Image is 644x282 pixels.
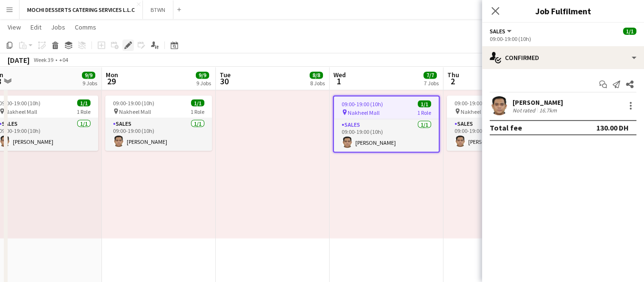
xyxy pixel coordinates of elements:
span: 2 [446,76,459,87]
span: View [8,23,21,31]
app-card-role: Sales1/109:00-19:00 (10h)[PERSON_NAME] [105,118,212,151]
span: 1 Role [77,108,91,115]
span: 1 [332,76,346,87]
span: Nakheel Mall [461,108,493,115]
span: 1 Role [417,109,431,116]
div: 9 Jobs [196,80,211,87]
span: 1/1 [191,99,204,106]
div: [PERSON_NAME] [513,98,563,107]
button: MOCHI DESSERTS CATERING SERVICES L.L.C [20,0,143,19]
span: 9/9 [196,71,209,79]
span: 30 [218,76,231,87]
span: Wed [333,70,346,79]
button: Sales [490,28,513,35]
span: Mon [106,70,118,79]
span: Nakheel Mall [5,108,37,115]
div: 130.00 DH [596,123,629,132]
div: 09:00-19:00 (10h) [490,35,636,42]
a: Edit [27,21,45,33]
h3: Job Fulfilment [482,5,644,17]
span: Tue [220,70,231,79]
span: Week 39 [31,56,55,63]
span: 1 Role [191,108,204,115]
span: 09:00-19:00 (10h) [113,99,154,106]
div: 9 Jobs [82,80,97,87]
span: 29 [104,76,118,87]
span: 8/8 [310,71,323,79]
div: [DATE] [8,55,30,65]
app-job-card: 09:00-19:00 (10h)1/1 Nakheel Mall1 RoleSales1/109:00-19:00 (10h)[PERSON_NAME] [105,95,212,151]
span: 09:00-19:00 (10h) [342,100,383,107]
div: 7 Jobs [424,80,439,87]
app-job-card: 09:00-19:00 (10h)1/1 Nakheel Mall1 RoleSales1/109:00-19:00 (10h)[PERSON_NAME] [333,95,440,152]
a: View [4,21,25,33]
span: 7/7 [423,71,437,79]
span: Nakheel Mall [119,108,151,115]
a: Jobs [47,21,69,33]
app-card-role: Sales1/109:00-19:00 (10h)[PERSON_NAME] [334,119,439,151]
span: 1/1 [418,100,431,107]
a: Comms [71,21,100,33]
div: Confirmed [482,46,644,69]
div: 8 Jobs [310,80,325,87]
button: BTWN [143,0,173,19]
div: Total fee [490,123,522,132]
span: 1/1 [623,28,636,35]
app-card-role: Sales1/109:00-19:00 (10h)[PERSON_NAME] [447,118,553,151]
span: Jobs [51,23,65,31]
app-job-card: 09:00-19:00 (10h)1/1 Nakheel Mall1 RoleSales1/109:00-19:00 (10h)[PERSON_NAME] [447,95,553,151]
div: Not rated [513,107,537,114]
span: Nakheel Mall [348,109,380,116]
span: 09:00-19:00 (10h) [454,99,496,106]
span: Edit [30,23,41,31]
span: Thu [447,70,459,79]
span: 9/9 [82,71,95,79]
div: +04 [59,56,68,63]
span: Sales [490,28,505,35]
span: 1/1 [77,99,91,106]
span: Comms [75,23,96,31]
div: 16.7km [537,107,559,114]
